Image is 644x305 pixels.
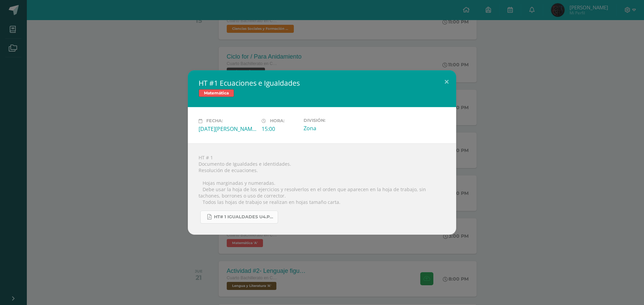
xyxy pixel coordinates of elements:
[200,211,278,224] a: HT# 1 igualdades U4.pdf
[206,119,223,124] span: Fecha:
[214,214,274,220] span: HT# 1 igualdades U4.pdf
[188,143,456,235] div: HT # 1 Documento de Igualdades e identidades. Resolución de ecuaciones.  Hojas marginadas y nume...
[304,118,361,123] label: División:
[262,125,298,133] div: 15:00
[304,125,361,132] div: Zona
[199,78,445,88] h2: HT #1 Ecuaciones e Igualdades
[270,119,284,124] span: Hora:
[199,89,234,97] span: Matemática
[437,70,456,93] button: Close (Esc)
[199,125,256,133] div: [DATE][PERSON_NAME]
